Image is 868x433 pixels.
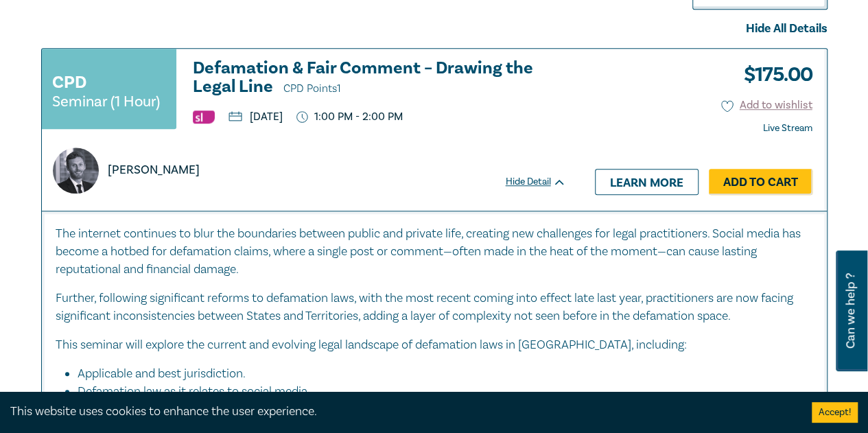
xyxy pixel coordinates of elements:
[108,161,200,179] p: [PERSON_NAME]
[56,225,813,279] p: The internet continues to blur the boundaries between public and private life, creating new chall...
[52,95,160,108] small: Seminar (1 Hour)
[193,59,566,98] h3: Defamation & Fair Comment – Drawing the Legal Line
[193,59,566,98] a: Defamation & Fair Comment – Drawing the Legal Line CPD Points1
[763,122,812,134] strong: Live Stream
[228,111,283,122] p: [DATE]
[56,290,813,325] p: Further, following significant reforms to defamation laws, with the most recent coming into effec...
[193,110,215,124] img: Substantive Law
[506,175,581,189] div: Hide Detail
[721,97,812,113] button: Add to wishlist
[283,82,341,95] span: CPD Points 1
[52,70,86,95] h3: CPD
[296,110,403,124] p: 1:00 PM - 2:00 PM
[10,403,791,421] div: This website uses cookies to enhance the user experience.
[844,259,857,363] span: Can we help ?
[709,169,812,195] a: Add to Cart
[734,59,812,91] h3: $ 175.00
[595,169,699,195] a: Learn more
[78,365,799,383] li: Applicable and best jurisdiction.
[812,402,858,423] button: Accept cookies
[53,148,99,194] img: https://s3.ap-southeast-2.amazonaws.com/leo-cussen-store-production-content/Contacts/Scott%20Trae...
[41,20,828,38] div: Hide All Details
[78,383,799,401] li: Defamation law as it relates to social media.
[56,336,813,354] p: This seminar will explore the current and evolving legal landscape of defamation laws in [GEOGRAP...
